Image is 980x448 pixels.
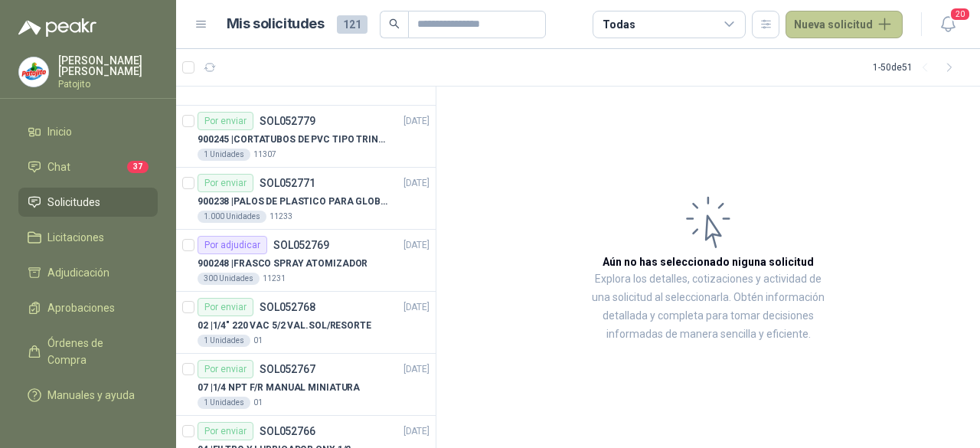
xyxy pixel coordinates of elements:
a: Por adjudicarSOL052769[DATE] 900248 |FRASCO SPRAY ATOMIZADOR300 Unidades11231 [176,230,436,292]
a: Solicitudes [18,188,158,217]
p: Explora los detalles, cotizaciones y actividad de una solicitud al seleccionarla. Obtén informaci... [590,270,827,344]
span: search [389,18,400,29]
span: Órdenes de Compra [47,335,143,368]
div: Por enviar [198,360,253,378]
p: [DATE] [403,238,430,253]
a: Órdenes de Compra [18,329,158,374]
h3: Aún no has seleccionado niguna solicitud [603,253,814,270]
p: [DATE] [403,176,430,191]
span: Solicitudes [47,194,100,211]
span: Chat [47,159,70,175]
span: 37 [127,161,149,173]
p: SOL052767 [260,364,315,374]
p: 07 | 1/4 NPT F/R MANUAL MINIATURA [198,381,360,395]
div: 1 - 50 de 51 [873,55,962,80]
a: Por enviarSOL052768[DATE] 02 |1/4" 220 VAC 5/2 VAL.SOL/RESORTE1 Unidades01 [176,292,436,354]
p: [DATE] [403,424,430,439]
p: [DATE] [403,362,430,377]
div: Todas [603,16,635,33]
span: Manuales y ayuda [47,387,135,404]
div: Por enviar [198,422,253,440]
div: 1 Unidades [198,335,250,347]
p: 11307 [253,149,276,161]
a: Por enviarSOL052771[DATE] 900238 |PALOS DE PLASTICO PARA GLOBOS1.000 Unidades11233 [176,168,436,230]
a: Licitaciones [18,223,158,252]
div: Por enviar [198,174,253,192]
div: Por enviar [198,112,253,130]
p: 900245 | CORTATUBOS DE PVC TIPO TRINQUETE [198,132,388,147]
p: 01 [253,335,263,347]
p: SOL052779 [260,116,315,126]
p: SOL052768 [260,302,315,312]
p: 02 | 1/4" 220 VAC 5/2 VAL.SOL/RESORTE [198,319,371,333]
p: [DATE] [403,114,430,129]
a: Inicio [18,117,158,146]
span: 20 [949,7,971,21]
h1: Mis solicitudes [227,13,325,35]
p: 900238 | PALOS DE PLASTICO PARA GLOBOS [198,195,388,209]
p: 01 [253,397,263,409]
a: Por enviarSOL052767[DATE] 07 |1/4 NPT F/R MANUAL MINIATURA1 Unidades01 [176,354,436,416]
div: 1 Unidades [198,149,250,161]
p: 11233 [269,211,292,223]
p: [DATE] [403,300,430,315]
span: Inicio [47,123,72,140]
div: 300 Unidades [198,273,260,285]
button: 20 [934,11,962,38]
span: 121 [337,15,367,34]
p: SOL052771 [260,178,315,188]
img: Logo peakr [18,18,96,37]
p: SOL052766 [260,426,315,437]
p: SOL052769 [273,240,329,250]
span: Adjudicación [47,264,109,281]
div: Por enviar [198,298,253,316]
a: Por enviarSOL052779[DATE] 900245 |CORTATUBOS DE PVC TIPO TRINQUETE1 Unidades11307 [176,106,436,168]
div: 1.000 Unidades [198,211,266,223]
a: Aprobaciones [18,293,158,322]
a: Adjudicación [18,258,158,287]
p: Patojito [58,80,158,89]
span: Licitaciones [47,229,104,246]
span: Aprobaciones [47,299,115,316]
div: Por adjudicar [198,236,267,254]
img: Company Logo [19,57,48,87]
p: [PERSON_NAME] [PERSON_NAME] [58,55,158,77]
button: Nueva solicitud [786,11,903,38]
p: 900248 | FRASCO SPRAY ATOMIZADOR [198,257,367,271]
p: 11231 [263,273,286,285]
div: 1 Unidades [198,397,250,409]
a: Chat37 [18,152,158,181]
a: Manuales y ayuda [18,381,158,410]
